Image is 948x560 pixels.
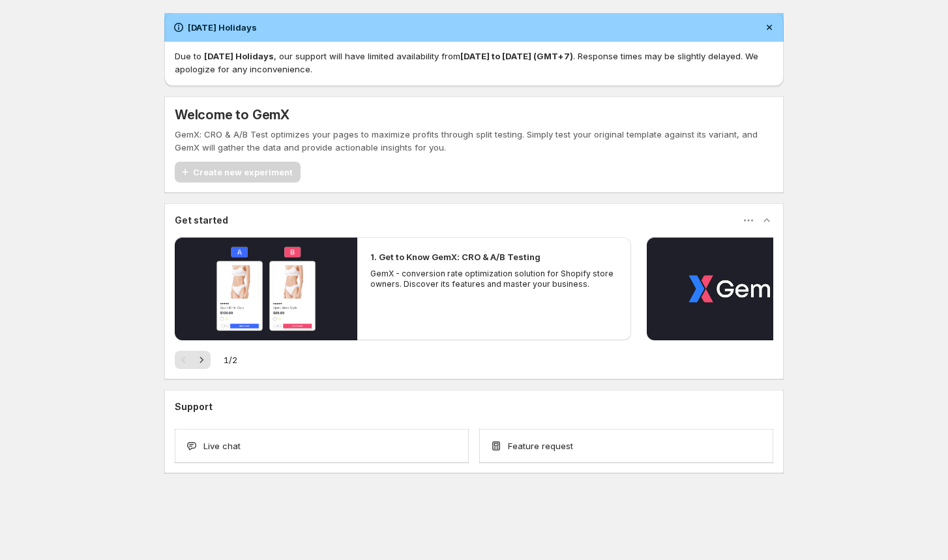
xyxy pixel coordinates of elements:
h5: Welcome to GemX [175,107,289,123]
p: GemX: CRO & A/B Test optimizes your pages to maximize profits through split testing. Simply test ... [175,128,773,154]
p: GemX - conversion rate optimization solution for Shopify store owners. Discover its features and ... [370,269,618,289]
h3: Support [175,400,213,413]
span: Live chat [203,439,241,452]
p: Due to , our support will have limited availability from . Response times may be slightly delayed... [175,50,773,76]
h2: 1. Get to Know GemX: CRO & A/B Testing [370,250,541,263]
strong: [DATE] to [DATE] (GMT+7) [460,51,573,61]
strong: [DATE] Holidays [204,51,274,61]
span: 1 / 2 [224,353,237,366]
span: Feature request [508,439,573,452]
h2: [DATE] Holidays [188,21,257,34]
h3: Get started [175,214,228,227]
